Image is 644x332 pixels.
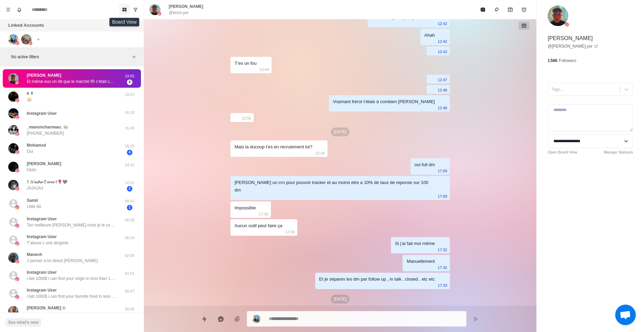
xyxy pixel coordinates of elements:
img: picture [15,242,19,246]
img: picture [15,224,19,228]
button: Mark as read [476,3,490,16]
p: h ☦︎ [27,90,33,97]
img: picture [548,5,568,26]
img: picture [8,180,19,190]
div: Aucun outil peut faire ça [235,222,282,230]
p: Instagram User [27,110,57,116]
img: picture [8,34,19,45]
p: 1 586 [548,58,557,64]
button: Quick replies [198,312,211,326]
p: Instagram User [27,234,57,240]
p: T’abuse c une dingerie [27,240,68,246]
div: [PERSON_NAME] un crn pour pouvoir tracker et au moins etre a 10% de taux de reponse sur 100 dm [235,179,435,194]
img: picture [15,41,19,45]
p: [DATE] [331,127,349,136]
p: 17:30 [285,228,295,236]
a: @[PERSON_NAME].yor [548,43,598,49]
p: 06:24 [121,235,138,241]
img: picture [8,162,19,172]
div: Ouvrir le chat [615,305,636,325]
p: i bet 1000$ i can find your favorite food in less than 10mn [27,293,116,299]
img: picture [15,115,19,119]
p: Oui [27,148,33,155]
p: Mohamxd [27,142,46,148]
p: 12:48 [438,86,447,94]
p: 17:32 [438,264,447,271]
p: J penser a toi direct [PERSON_NAME] [27,258,98,264]
p: 17:33 [438,282,447,289]
p: JAJAJAJ [27,185,43,191]
img: picture [15,169,19,173]
p: 15:45 [121,125,138,131]
p: [PERSON_NAME] [27,161,61,167]
p: [PERSON_NAME] [548,34,593,42]
p: @enzo.yor [169,10,189,16]
p: No active filters [11,54,130,60]
p: 19:55 [121,73,138,79]
span: 1 [127,205,132,210]
p: † 𝓝𝓪𝓬𝓱𝓸 𝓣𝓸𝓻𝓻𝓮 †🌹🖤 [27,179,68,185]
p: 16:18 [121,110,138,115]
p: 09:47 [121,198,138,204]
p: Oklm [27,167,36,173]
div: Mais la ducoup t’es en recrutement toi? [235,143,312,151]
p: 12:47 [438,76,447,84]
p: [DATE] [331,295,349,304]
button: Add media [230,312,244,326]
p: 12:42 [438,38,447,45]
p: 01:51 [121,271,138,276]
button: Reply with AI [214,312,228,326]
p: i bet 1000$ i can find your origin in less than 10mn [27,275,116,282]
div: Si j’ai fait moi même [395,240,435,247]
div: Manuellement [407,258,435,265]
img: picture [15,295,19,299]
img: picture [8,73,19,84]
div: Impossible [235,204,256,212]
p: 17:32 [438,246,447,254]
span: 4 [127,150,132,155]
img: picture [565,23,569,27]
p: i bet 1000$ i can find your favorite food in less than 10mn [27,311,116,317]
a: Manage Statuses [604,149,633,155]
p: 06:28 [121,217,138,223]
p: Followers [559,58,576,64]
button: Notifications [14,4,25,15]
img: picture [157,12,161,16]
button: Archive [503,3,517,16]
p: Little bit [27,204,41,210]
p: 17:09 [438,167,447,175]
img: picture [8,306,19,316]
p: _manoncharneau_🐝 [27,124,68,130]
button: Add reminder [517,3,531,16]
p: Et même eux on dit que le marché fR c’était chaud [27,78,116,85]
p: 17:09 [438,193,447,200]
img: picture [15,98,19,102]
p: 12:56 [241,114,251,122]
img: picture [8,91,19,102]
button: Pin [490,3,503,16]
img: picture [15,277,19,281]
img: picture [15,80,19,84]
button: Menu [3,4,14,15]
div: oui full dm [415,161,435,169]
img: picture [252,315,261,323]
p: [PHONE_NUMBER] [27,130,64,136]
div: Vraimant frérot t’étais à combien [PERSON_NAME] [333,98,435,106]
p: 12:31 [121,180,138,186]
img: picture [8,108,19,119]
p: 15:34 [315,149,325,157]
p: Samir [27,197,38,204]
p: 00:47 [121,288,138,294]
img: picture [15,205,19,209]
p: 15:25 [121,143,138,149]
button: Show unread conversations [130,4,141,15]
img: picture [150,4,160,15]
p: 19:53 [121,92,138,98]
img: picture [28,41,32,45]
img: picture [8,143,19,153]
p: 12:43 [438,48,447,56]
p: 17:30 [259,210,269,218]
button: See what's new [5,318,41,327]
p: 12:42 [438,20,447,27]
a: Open Board View [548,149,577,155]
